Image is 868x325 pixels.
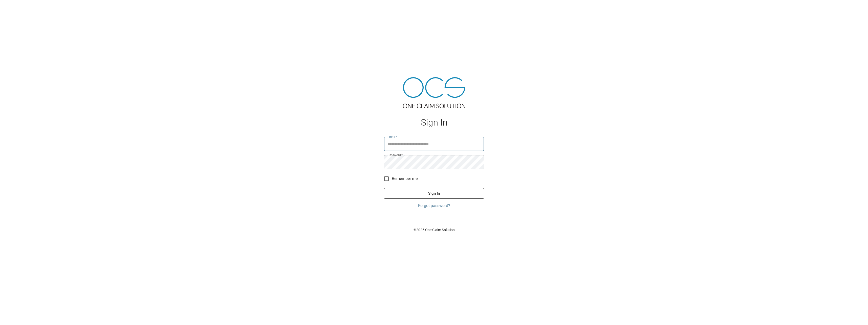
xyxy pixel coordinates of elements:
[403,77,465,108] img: ocs-logo-tra.png
[384,117,484,128] h1: Sign In
[384,188,484,199] button: Sign In
[387,135,397,139] label: Email
[6,3,26,13] img: ocs-logo-white-transparent.png
[387,153,403,157] label: Password
[384,227,484,232] p: © 2025 One Claim Solution
[392,176,418,182] span: Remember me
[384,203,484,209] a: Forgot password?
